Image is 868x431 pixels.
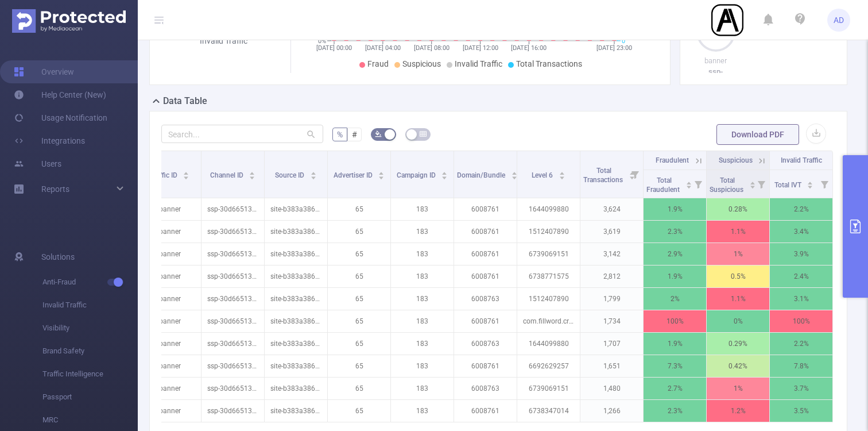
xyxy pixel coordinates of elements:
p: 3.1% [770,288,832,310]
p: 1512407890 [517,221,580,243]
div: Sort [511,170,518,177]
p: 6008761 [454,355,517,377]
p: 1.1% [707,288,769,310]
span: Total Fraudulent [646,176,681,194]
p: 6008761 [454,400,517,422]
div: Sort [310,170,317,177]
span: Source ID [275,171,306,179]
i: icon: caret-down [749,184,755,187]
p: 3,619 [580,221,643,243]
i: icon: caret-down [378,175,385,178]
p: 65 [328,265,390,287]
i: icon: caret-up [559,170,565,174]
p: 3.4% [770,221,832,243]
p: 183 [391,288,454,310]
p: banner [138,400,201,422]
p: 65 [328,310,390,332]
p: 6008761 [454,243,517,265]
div: Sort [378,170,385,177]
p: site-b383a3864be627b9 [265,265,327,287]
p: ssp-30d66513c2f74616 [201,288,264,310]
span: Total Suspicious [710,176,745,194]
span: Invalid Traffic [781,156,822,164]
p: 2.4% [770,265,832,287]
p: site-b383a3864be627b9 [265,243,327,265]
tspan: [DATE] 08:00 [413,44,449,52]
i: icon: caret-up [441,170,448,174]
p: 183 [391,400,454,422]
div: Sort [249,170,255,177]
p: 6738771575 [517,265,580,287]
span: Passport [42,386,138,409]
p: 2.9% [644,243,706,265]
p: site-b383a3864be627b9 [265,288,327,310]
div: Sort [807,180,813,187]
p: 1.9% [644,333,706,355]
a: Overview [14,60,74,83]
p: ssp-30d66513c2f74616 [201,221,264,243]
i: icon: table [420,130,427,137]
i: icon: caret-down [807,184,813,187]
p: 65 [328,243,390,265]
p: banner [138,333,201,355]
span: Traffic Intelligence [42,363,138,386]
i: icon: caret-up [310,170,316,174]
p: 2.2% [770,333,832,355]
p: 0.28% [707,198,769,220]
p: ssp-30d66513c2f74616 [692,66,739,88]
p: 2.3% [644,221,706,243]
p: 183 [391,265,454,287]
p: 1,266 [580,400,643,422]
p: 6008761 [454,265,517,287]
p: ssp-30d66513c2f74616 [201,378,264,399]
i: icon: caret-up [249,170,255,174]
a: Usage Notification [14,106,107,129]
p: 0% [707,310,769,332]
p: site-b383a3864be627b9 [265,355,327,377]
p: 183 [391,355,454,377]
span: Fraud [367,59,389,68]
button: Download PDF [716,124,799,145]
p: 6008763 [454,288,517,310]
p: 1,734 [580,310,643,332]
div: Sort [183,170,189,177]
i: icon: caret-up [685,180,692,183]
i: icon: caret-down [685,184,692,187]
p: 100% [644,310,706,332]
div: Sort [559,170,565,177]
p: 65 [328,400,390,422]
p: 6738347014 [517,400,580,422]
i: Filter menu [816,170,832,198]
i: icon: caret-down [559,175,565,178]
tspan: 0 [622,37,625,45]
p: 183 [391,243,454,265]
p: 65 [328,333,390,355]
span: Fraudulent [656,156,689,164]
p: 65 [328,288,390,310]
img: Protected Media [12,9,126,33]
div: Invalid Traffic [195,35,253,47]
i: icon: caret-up [807,180,813,183]
p: banner [692,55,739,67]
p: 6692629257 [517,355,580,377]
p: 1% [707,243,769,265]
p: banner [138,288,201,310]
i: icon: caret-down [249,175,255,178]
div: Sort [685,180,692,187]
p: 1,799 [580,288,643,310]
i: icon: caret-up [511,170,517,174]
p: 183 [391,221,454,243]
i: icon: caret-down [310,175,316,178]
p: 183 [391,198,454,220]
p: ssp-30d66513c2f74616 [201,355,264,377]
span: Campaign ID [397,171,437,179]
p: 65 [328,221,390,243]
tspan: 0% [318,37,326,45]
p: 0.42% [707,355,769,377]
p: 7.3% [644,355,706,377]
span: Traffic ID [150,171,179,179]
p: 1.9% [644,198,706,220]
span: Brand Safety [42,340,138,363]
p: 3.5% [770,400,832,422]
p: 1512407890 [517,288,580,310]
